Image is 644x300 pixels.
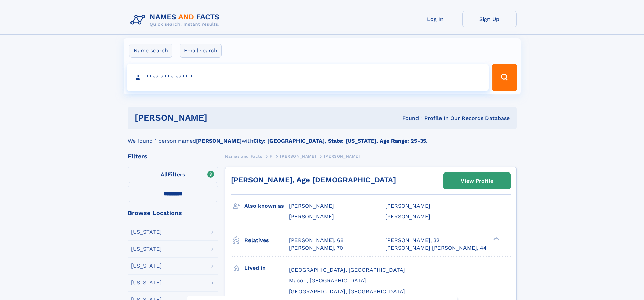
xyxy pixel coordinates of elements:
[305,115,510,122] div: Found 1 Profile In Our Records Database
[231,176,396,184] a: [PERSON_NAME], Age [DEMOGRAPHIC_DATA]
[444,173,510,189] a: View Profile
[289,244,343,252] a: [PERSON_NAME], 70
[270,152,272,160] a: F
[289,277,366,284] span: Macon, [GEOGRAPHIC_DATA]
[135,114,305,122] h1: [PERSON_NAME]
[289,288,405,295] span: [GEOGRAPHIC_DATA], [GEOGRAPHIC_DATA]
[462,11,517,27] a: Sign Up
[253,138,426,144] b: City: [GEOGRAPHIC_DATA], State: [US_STATE], Age Range: 25-35
[289,213,334,220] span: [PERSON_NAME]
[385,203,430,209] span: [PERSON_NAME]
[324,154,360,159] span: [PERSON_NAME]
[128,11,225,29] img: Logo Names and Facts
[289,203,334,209] span: [PERSON_NAME]
[196,138,242,144] b: [PERSON_NAME]
[127,64,489,91] input: search input
[289,267,405,273] span: [GEOGRAPHIC_DATA], [GEOGRAPHIC_DATA]
[385,244,487,252] a: [PERSON_NAME] [PERSON_NAME], 44
[128,129,517,145] div: We found 1 person named with .
[129,44,172,58] label: Name search
[492,236,500,241] div: ❯
[289,237,344,244] a: [PERSON_NAME], 68
[244,235,289,246] h3: Relatives
[225,152,262,160] a: Names and Facts
[131,229,162,235] div: [US_STATE]
[461,173,493,189] div: View Profile
[280,154,316,159] span: [PERSON_NAME]
[128,167,218,183] label: Filters
[385,237,439,244] a: [PERSON_NAME], 32
[244,200,289,212] h3: Also known as
[180,44,222,58] label: Email search
[492,64,517,91] button: Search Button
[408,11,462,27] a: Log In
[161,171,168,178] span: All
[128,153,218,159] div: Filters
[131,246,162,252] div: [US_STATE]
[280,152,316,160] a: [PERSON_NAME]
[270,154,272,159] span: F
[131,263,162,269] div: [US_STATE]
[131,280,162,285] div: [US_STATE]
[244,262,289,274] h3: Lived in
[385,213,430,220] span: [PERSON_NAME]
[128,210,218,216] div: Browse Locations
